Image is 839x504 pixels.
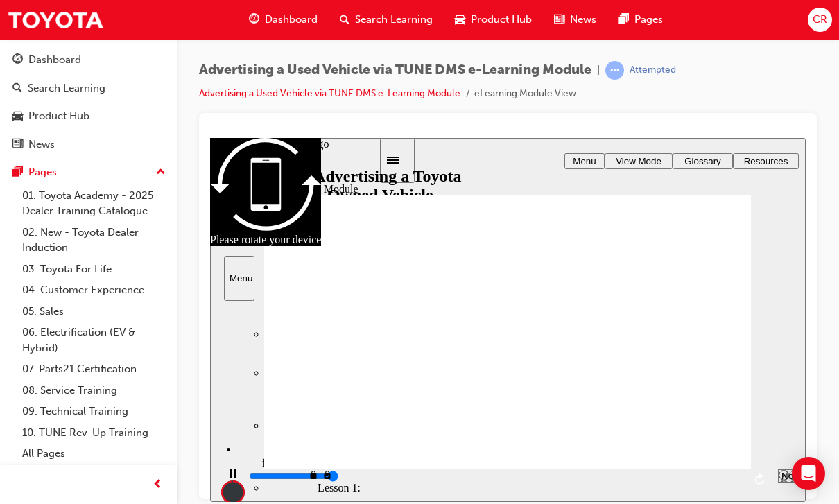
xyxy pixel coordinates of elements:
li: eLearning Module View [474,86,576,102]
span: Advertising a Used Vehicle via TUNE DMS e-Learning Module [199,62,591,78]
div: playback controls [7,319,561,364]
span: up-icon [156,164,166,182]
button: Resources [523,15,589,31]
button: replay [540,331,561,352]
span: search-icon [340,11,349,28]
span: CR [813,12,827,28]
span: Pages [634,12,663,28]
a: 08. Service Training [17,380,171,401]
select: playback speed [568,331,613,345]
span: Dashboard [265,12,318,28]
span: | [597,62,600,78]
span: prev-icon [153,476,163,494]
a: car-iconProduct Hub [444,6,543,34]
span: View Mode [406,18,451,28]
button: Pages [6,159,171,185]
div: Lesson 1: Standards for Advertising Images [28,294,168,344]
a: 06. Electrification (EV & Hybrid) [17,322,171,358]
div: misc controls [561,319,589,364]
span: pages-icon [12,166,23,179]
a: 03. Toyota For Life [17,259,171,280]
button: Menu [354,15,395,31]
a: guage-iconDashboard [238,6,329,34]
div: Dashboard [28,52,81,68]
a: pages-iconPages [607,6,674,34]
span: Resources [534,18,578,28]
a: news-iconNews [543,6,607,34]
a: 07. Parts21 Certification [17,358,171,380]
span: locked [98,331,112,343]
a: News [6,132,171,157]
a: All Pages [17,443,171,464]
div: News [28,137,55,153]
img: Trak [7,4,104,35]
span: guage-icon [249,11,259,28]
span: Product Hub [471,12,532,28]
span: guage-icon [12,54,23,67]
button: DashboardSearch LearningProduct HubNews [6,44,171,159]
div: Open Intercom Messenger [792,457,825,490]
a: 09. Technical Training [17,401,171,422]
span: learningRecordVerb_ATTEMPT-icon [605,61,624,80]
a: Search Learning [6,76,171,101]
a: 05. Sales [17,301,171,322]
span: Glossary [474,18,511,28]
div: Search Learning [28,80,105,96]
div: Product Hub [28,108,89,124]
span: news-icon [12,139,23,151]
span: car-icon [455,11,465,28]
span: search-icon [12,82,22,95]
a: 10. TUNE Rev-Up Training [17,422,171,444]
button: View Mode [395,15,462,31]
span: news-icon [554,11,564,28]
div: Attempted [630,64,676,77]
div: Lesson 1: Standard for Advertising Images [55,344,168,395]
button: CR [808,8,832,32]
a: 04. Customer Experience [17,279,171,301]
span: visited, locked [112,331,123,343]
a: 02. New - Toyota Dealer Induction [17,222,171,259]
a: Advertising a Used Vehicle via TUNE DMS e-Learning Module [199,87,460,99]
span: car-icon [12,110,23,123]
span: Menu [363,18,386,28]
a: 01. Toyota Academy - 2025 Dealer Training Catalogue [17,185,171,222]
button: Glossary [462,15,523,31]
a: Product Hub [6,103,171,129]
span: News [570,12,596,28]
span: pages-icon [619,11,629,28]
a: Dashboard [6,47,171,73]
div: Pages [28,164,57,180]
span: Search Learning [355,12,433,28]
a: search-iconSearch Learning [329,6,444,34]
